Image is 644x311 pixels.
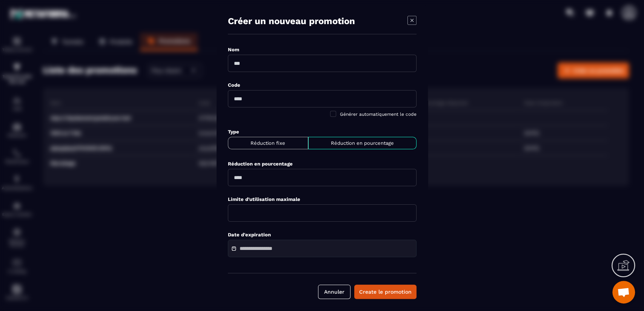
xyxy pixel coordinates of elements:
[228,15,355,26] h4: Créer un nouveau promotion
[311,140,413,146] p: Réduction en pourcentage
[354,284,417,299] button: Create le promotion
[228,196,300,202] label: Limite d'utilisation maximale
[228,46,239,52] label: Nom
[231,140,305,146] p: Réduction fixe
[228,82,240,87] label: Code
[318,284,350,299] button: Annuler
[340,111,417,116] span: Générer automatiquement le code
[228,161,293,166] label: Réduction en pourcentage
[228,231,271,237] label: Date d'expiration
[228,129,239,134] label: Type
[612,281,635,303] div: Ouvrir le chat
